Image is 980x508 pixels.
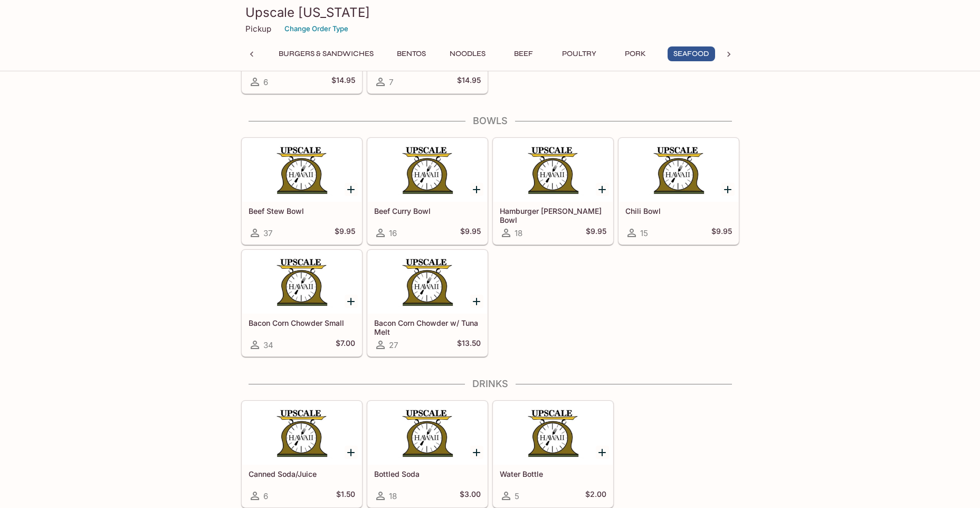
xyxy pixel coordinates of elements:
[612,46,659,61] button: Pork
[367,138,488,244] a: Beef Curry Bowl16$9.95
[368,138,487,202] div: Beef Curry Bowl
[368,250,487,314] div: Bacon Corn Chowder w/ Tuna Melt
[273,46,379,61] button: Burgers & Sandwiches
[263,228,272,238] span: 37
[249,318,355,327] h5: Bacon Corn Chowder Small
[586,227,606,239] h5: $9.95
[374,206,481,215] h5: Beef Curry Bowl
[345,295,358,308] button: Add Bacon Corn Chowder Small
[515,228,522,238] span: 18
[388,46,435,61] button: Bentos
[263,491,268,501] span: 6
[625,206,732,215] h5: Chili Bowl
[245,4,735,21] h3: Upscale [US_STATE]
[470,446,483,459] button: Add Bottled Soda
[711,227,732,239] h5: $9.95
[596,183,609,196] button: Add Hamburger Curry Bowl
[721,183,735,196] button: Add Chili Bowl
[249,469,355,478] h5: Canned Soda/Juice
[596,446,609,459] button: Add Water Bottle
[242,401,361,465] div: Canned Soda/Juice
[280,21,353,37] button: Change Order Type
[242,138,361,202] div: Beef Stew Bowl
[242,138,362,244] a: Beef Stew Bowl37$9.95
[241,378,739,390] h4: Drinks
[242,250,362,356] a: Bacon Corn Chowder Small34$7.00
[640,228,648,238] span: 15
[500,206,606,224] h5: Hamburger [PERSON_NAME] Bowl
[470,183,483,196] button: Add Beef Curry Bowl
[556,46,603,61] button: Poultry
[515,491,519,501] span: 5
[241,115,739,127] h4: Bowls
[493,138,613,244] a: Hamburger [PERSON_NAME] Bowl18$9.95
[389,491,397,501] span: 18
[668,46,715,61] button: Seafood
[500,46,547,61] button: Beef
[263,77,268,87] span: 6
[368,401,487,465] div: Bottled Soda
[619,138,739,244] a: Chili Bowl15$9.95
[331,76,355,88] h5: $14.95
[493,401,613,507] a: Water Bottle5$2.00
[493,138,613,202] div: Hamburger Curry Bowl
[335,227,355,239] h5: $9.95
[263,340,273,350] span: 34
[460,490,481,502] h5: $3.00
[460,227,481,239] h5: $9.95
[345,183,358,196] button: Add Beef Stew Bowl
[457,338,481,351] h5: $13.50
[389,77,393,87] span: 7
[367,401,488,507] a: Bottled Soda18$3.00
[374,318,481,336] h5: Bacon Corn Chowder w/ Tuna Melt
[457,76,481,88] h5: $14.95
[242,250,361,314] div: Bacon Corn Chowder Small
[249,206,355,215] h5: Beef Stew Bowl
[336,490,355,502] h5: $1.50
[245,24,271,34] p: Pickup
[345,446,358,459] button: Add Canned Soda/Juice
[242,401,362,507] a: Canned Soda/Juice6$1.50
[389,228,397,238] span: 16
[336,338,355,351] h5: $7.00
[374,469,481,478] h5: Bottled Soda
[493,401,613,465] div: Water Bottle
[470,295,483,308] button: Add Bacon Corn Chowder w/ Tuna Melt
[389,340,398,350] span: 27
[585,490,606,502] h5: $2.00
[444,46,491,61] button: Noodles
[619,138,738,202] div: Chili Bowl
[500,469,606,478] h5: Water Bottle
[367,250,488,356] a: Bacon Corn Chowder w/ Tuna Melt27$13.50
